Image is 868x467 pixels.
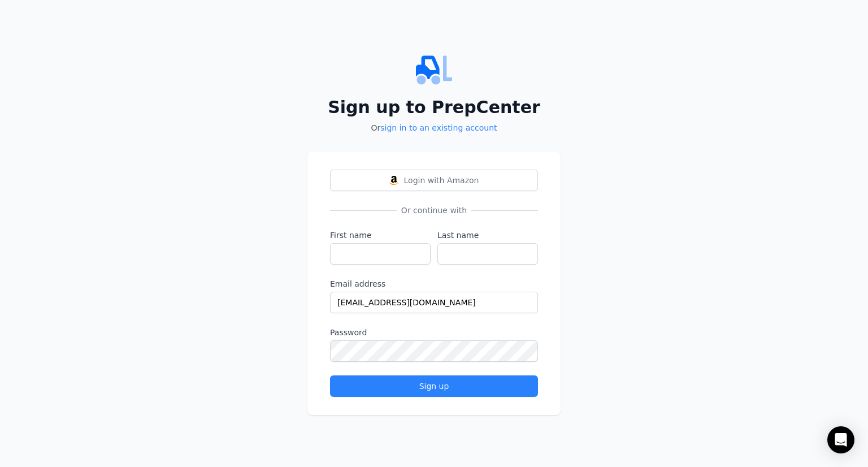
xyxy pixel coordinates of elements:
label: First name [330,230,431,241]
label: Last name [437,230,538,241]
img: PrepCenter [307,52,561,88]
button: Sign up [330,375,538,397]
div: Sign up [340,380,528,392]
img: Login with Amazon [389,176,398,185]
span: Login with Amazon [404,175,479,186]
label: Email address [330,278,538,289]
div: Open Intercom Messenger [827,426,854,453]
h2: Sign up to PrepCenter [307,97,561,118]
p: Or [307,122,561,133]
button: Login with AmazonLogin with Amazon [330,170,538,191]
label: Password [330,327,538,338]
span: Or continue with [397,205,471,216]
a: sign in to an existing account [380,123,497,132]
